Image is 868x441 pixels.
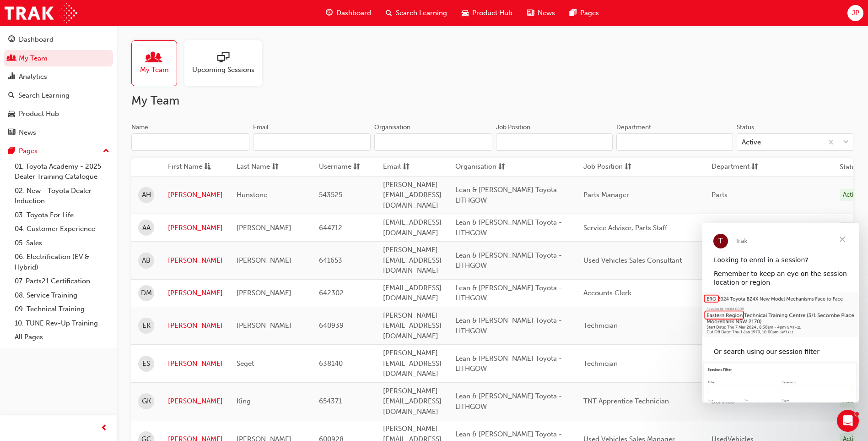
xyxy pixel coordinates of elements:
span: News [538,8,555,18]
span: asc-icon [204,161,211,173]
a: My Team [4,50,113,67]
input: Job Position [496,133,613,151]
a: 02. New - Toyota Dealer Induction [11,184,113,208]
span: Lean & [PERSON_NAME] Toyota - LITHGOW [455,392,562,411]
button: Job Positionsorting-icon [583,161,634,173]
span: 640939 [319,321,344,330]
span: Job Position [583,161,623,173]
span: sessionType_ONLINE_URL-icon [217,52,229,65]
span: Parts [712,191,728,199]
a: 04. Customer Experience [11,222,113,236]
span: Upcoming Sessions [192,65,254,75]
a: 07. Parts21 Certification [11,274,113,288]
input: Name [131,133,249,151]
span: AH [142,190,151,200]
span: King [237,397,251,405]
button: Emailsorting-icon [383,161,433,173]
button: Departmentsorting-icon [712,161,762,173]
button: Pages [4,143,113,160]
span: guage-icon [326,7,333,19]
a: Search Learning [4,87,113,104]
a: 01. Toyota Academy - 2025 Dealer Training Catalogue [11,160,113,184]
span: sorting-icon [625,161,631,173]
a: Dashboard [4,31,113,48]
div: Status [737,123,754,132]
th: Status [840,162,859,172]
span: 654371 [319,397,342,405]
a: [PERSON_NAME] [168,223,223,233]
span: [PERSON_NAME] [237,289,291,297]
a: 06. Electrification (EV & Hybrid) [11,250,113,274]
div: Name [131,123,148,132]
span: sorting-icon [403,161,410,173]
a: 09. Technical Training [11,302,113,316]
a: 10. TUNE Rev-Up Training [11,316,113,331]
div: Active [742,137,761,148]
span: Product Hub [472,8,512,18]
a: search-iconSearch Learning [378,4,454,22]
span: sorting-icon [498,161,505,173]
span: [PERSON_NAME][EMAIL_ADDRESS][DOMAIN_NAME] [383,387,442,416]
a: [PERSON_NAME] [168,288,223,298]
span: 641653 [319,256,342,265]
a: 05. Sales [11,236,113,250]
h2: My Team [131,94,853,108]
a: Upcoming Sessions [184,40,270,86]
span: [PERSON_NAME] [237,321,291,330]
span: DM [141,288,152,298]
span: AA [142,223,151,233]
span: [PERSON_NAME] [237,256,291,265]
span: First Name [168,161,202,173]
a: [PERSON_NAME] [168,396,223,407]
button: Usernamesorting-icon [319,161,369,173]
span: Parts Manager [583,191,629,199]
span: Department [712,161,749,173]
span: ES [142,358,150,369]
span: Pages [580,8,599,18]
span: people-icon [148,52,160,65]
span: [EMAIL_ADDRESS][DOMAIN_NAME] [383,218,442,237]
span: 638140 [319,359,343,368]
span: Email [383,161,401,173]
a: 03. Toyota For Life [11,208,113,222]
span: [EMAIL_ADDRESS][DOMAIN_NAME] [383,284,442,303]
span: Lean & [PERSON_NAME] Toyota - LITHGOW [455,186,562,204]
span: car-icon [8,110,15,118]
a: [PERSON_NAME] [168,320,223,331]
span: [PERSON_NAME][EMAIL_ADDRESS][DOMAIN_NAME] [383,349,442,378]
span: Technician [583,359,618,368]
span: Accounts Clerk [583,289,631,297]
a: [PERSON_NAME] [168,190,223,200]
span: TNT Apprentice Technician [583,397,669,405]
a: News [4,124,113,141]
span: Username [319,161,351,173]
div: Active [840,222,863,234]
button: DashboardMy TeamAnalyticsSearch LearningProduct HubNews [4,29,113,143]
img: Trak [5,3,77,23]
iframe: Intercom live chat [837,410,859,432]
span: Dashboard [336,8,371,18]
span: [PERSON_NAME][EMAIL_ADDRESS][DOMAIN_NAME] [383,246,442,275]
div: Job Position [496,123,530,132]
div: Dashboard [19,34,54,45]
div: Organisation [374,123,410,132]
div: Email [253,123,269,132]
span: Seget [237,359,254,368]
input: Email [253,133,371,151]
span: chart-icon [8,73,15,81]
span: down-icon [843,137,849,149]
span: 642302 [319,289,344,297]
span: 644712 [319,224,342,232]
div: Pages [19,146,38,156]
span: Lean & [PERSON_NAME] Toyota - LITHGOW [455,354,562,373]
span: Service Advisor, Parts Staff [583,224,667,232]
a: Analytics [4,68,113,85]
span: people-icon [8,55,15,63]
a: All Pages [11,330,113,344]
